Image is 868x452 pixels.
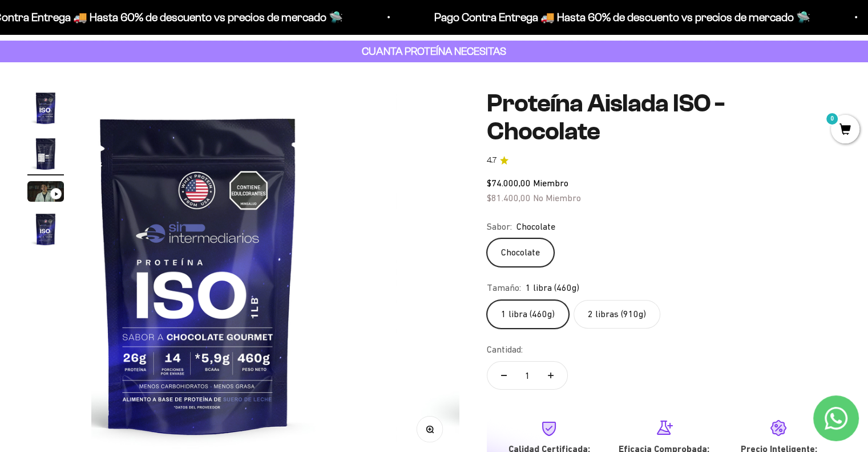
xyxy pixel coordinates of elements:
[533,178,568,188] span: Miembro
[487,178,531,188] span: $74.000,00
[487,362,520,389] button: Reducir cantidad
[487,281,521,295] legend: Tamaño:
[27,211,64,247] img: Proteína Aislada ISO - Chocolate
[487,154,841,167] a: 4.74.7 de 5.0 estrellas
[27,211,64,251] button: Ir al artículo 4
[487,154,496,167] span: 4.7
[533,193,581,203] span: No Miembro
[487,219,512,234] legend: Sabor:
[487,90,841,145] h1: Proteína Aislada ISO - Chocolate
[27,90,64,130] button: Ir al artículo 1
[27,181,64,205] button: Ir al artículo 3
[825,112,839,126] mark: 0
[420,8,796,26] p: Pago Contra Entrega 🚚 Hasta 60% de descuento vs precios de mercado 🛸
[362,45,506,57] strong: CUANTA PROTEÍNA NECESITAS
[27,135,64,175] button: Ir al artículo 2
[27,135,64,172] img: Proteína Aislada ISO - Chocolate
[831,124,859,137] a: 0
[487,342,523,357] label: Cantidad:
[516,219,555,234] span: Chocolate
[526,281,579,295] span: 1 libra (460g)
[27,90,64,126] img: Proteína Aislada ISO - Chocolate
[534,362,567,389] button: Aumentar cantidad
[487,193,531,203] span: $81.400,00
